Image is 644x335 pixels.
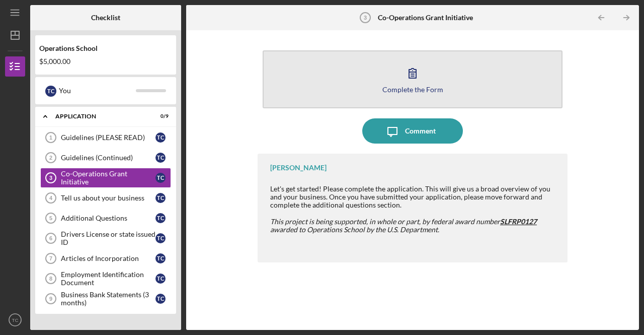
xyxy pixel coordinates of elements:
button: Comment [362,118,463,144]
a: 2Guidelines (Continued)TC [40,148,171,168]
div: T C [155,153,166,163]
tspan: 5 [49,215,52,221]
div: Guidelines (PLEASE READ) [61,133,155,142]
div: Tell us about your business [61,194,155,202]
text: TC [12,317,19,323]
tspan: 2 [49,155,52,161]
div: Complete the Form [382,86,443,93]
a: 7Articles of IncorporationTC [40,248,171,269]
div: Operations School [39,44,172,52]
div: T C [155,173,166,183]
div: T C [155,233,166,243]
div: Articles of Incorporation [61,254,155,262]
div: Additional Questions [61,214,155,222]
a: 8Employment Identification DocumentTC [40,269,171,289]
div: Comment [405,118,436,144]
div: T C [155,253,166,263]
a: 4Tell us about your businessTC [40,188,171,208]
div: Employment Identification Document [61,271,155,287]
div: T C [155,213,166,223]
em: This project is being supported, in whole or part, by federal award number awarded to Operations ... [270,217,537,234]
tspan: 6 [49,235,52,241]
div: T C [155,132,166,143]
tspan: 4 [49,195,53,201]
tspan: 8 [49,276,52,282]
div: [PERSON_NAME] [270,164,327,172]
div: T C [155,193,166,203]
a: 3Co-Operations Grant InitiativeTC [40,168,171,188]
tspan: 7 [49,255,52,261]
div: Application [55,113,143,119]
div: T C [155,294,166,304]
b: Checklist [91,14,120,22]
div: You [59,82,136,99]
button: Complete the Form [263,50,562,108]
a: 5Additional QuestionsTC [40,208,171,228]
div: $5,000.00 [39,57,172,65]
div: Drivers License or state issued ID [61,230,155,246]
tspan: 3 [49,175,52,181]
div: Business Bank Statements (3 months) [61,291,155,307]
b: Co-Operations Grant Initiative [378,14,473,22]
span: SLFRP0127 [500,217,537,226]
a: 9Business Bank Statements (3 months)TC [40,289,171,309]
div: Co-Operations Grant Initiative [61,170,155,186]
tspan: 3 [363,15,366,21]
tspan: 1 [49,135,52,141]
a: 1Guidelines (PLEASE READ)TC [40,127,171,148]
div: Guidelines (Continued) [61,154,155,162]
tspan: 9 [49,296,52,302]
button: TC [5,310,25,330]
div: T C [45,86,56,97]
div: 0 / 9 [150,113,169,119]
div: T C [155,274,166,284]
div: Let's get started! Please complete the application. This will give us a broad overview of you and... [270,185,557,209]
a: 6Drivers License or state issued IDTC [40,228,171,248]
